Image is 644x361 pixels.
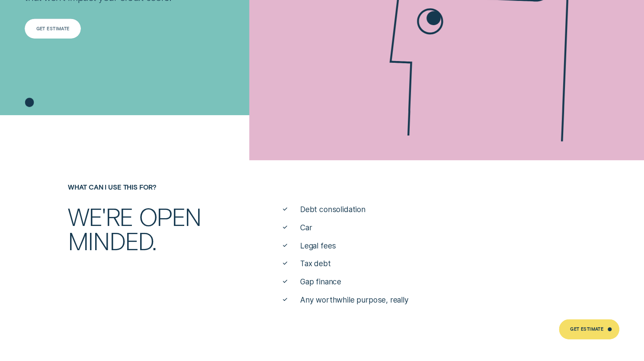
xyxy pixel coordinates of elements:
[300,295,409,305] span: Any worthwhile purpose, really
[36,27,70,31] div: Get Estimate
[64,204,236,252] div: We're open minded.
[300,277,341,287] span: Gap finance
[64,183,236,191] div: What can I use this for?
[300,258,331,269] span: Tax debt
[25,19,80,39] a: Get Estimate
[300,241,336,251] span: Legal fees
[300,204,365,215] span: Debt consolidation
[559,319,619,339] a: Get Estimate
[300,222,312,233] span: Car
